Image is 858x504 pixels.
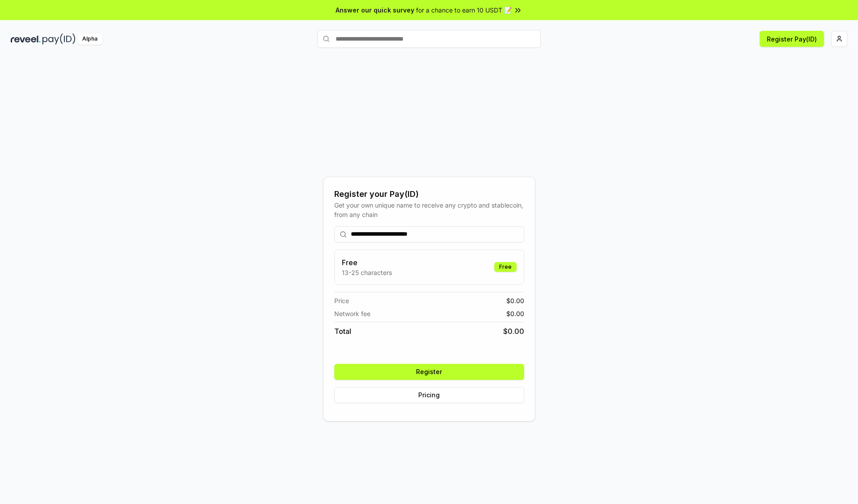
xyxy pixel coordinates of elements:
[334,200,524,219] div: Get your own unique name to receive any crypto and stablecoin, from any chain
[506,309,524,318] span: $ 0.00
[506,296,524,305] span: $ 0.00
[342,257,392,268] h3: Free
[416,5,512,15] span: for a chance to earn 10 USDT 📝
[77,33,102,45] div: Alpha
[334,364,524,380] button: Register
[336,5,414,15] span: Answer our quick survey
[760,31,824,47] button: Register Pay(ID)
[42,33,76,45] img: pay_id
[334,387,524,403] button: Pricing
[334,296,349,305] span: Price
[11,33,41,45] img: reveel_dark
[494,262,517,272] div: Free
[334,326,351,337] span: Total
[334,188,524,200] div: Register your Pay(ID)
[503,326,524,337] span: $ 0.00
[334,309,370,318] span: Network fee
[342,268,392,277] p: 13-25 characters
